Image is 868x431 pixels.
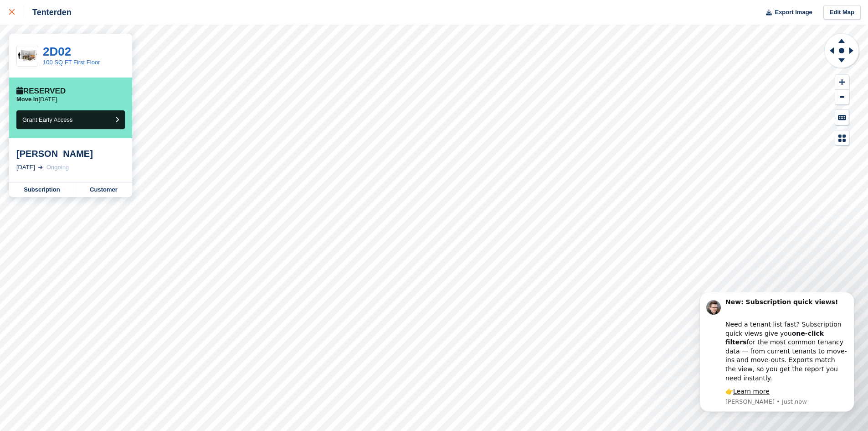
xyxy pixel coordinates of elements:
[24,7,72,18] div: Tenterden
[16,96,57,103] p: [DATE]
[16,148,125,159] div: [PERSON_NAME]
[38,166,43,169] img: arrow-right-light-icn-cde0832a797a2874e46488d9cf13f60e5c3a73dbe684e267c42b8395dfbc2abf.svg
[40,105,162,114] p: Message from Steven, sent Just now
[40,5,162,104] div: Message content
[40,95,162,104] div: 👉
[16,163,35,172] div: [DATE]
[16,110,125,129] button: Grant Early Access
[823,5,861,20] a: Edit Map
[40,19,162,90] div: Need a tenant list fast? Subscription quick views give you for the most common tenancy data — fro...
[43,59,100,66] a: 100 SQ FT First Floor
[75,182,132,197] a: Customer
[775,8,812,17] span: Export Image
[760,5,812,20] button: Export Image
[686,292,868,417] iframe: Intercom notifications message
[835,130,849,145] button: Map Legend
[46,163,69,172] div: Ongoing
[21,8,35,22] img: Profile image for Steven
[16,96,38,103] span: Move in
[835,110,849,125] button: Keyboard Shortcuts
[9,182,75,197] a: Subscription
[16,87,66,96] div: Reserved
[835,90,849,105] button: Zoom Out
[47,95,84,103] a: Learn more
[40,6,152,13] b: New: Subscription quick views!
[835,75,849,90] button: Zoom In
[22,116,73,123] span: Grant Early Access
[17,48,38,64] img: 100.jpg
[43,45,71,58] a: 2D02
